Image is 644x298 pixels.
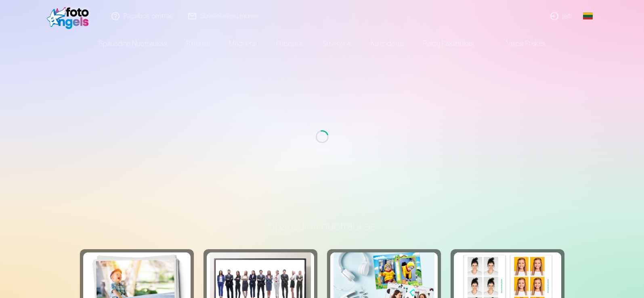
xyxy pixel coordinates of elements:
a: Kalendoriai [361,32,413,55]
a: Magnetai [219,32,266,55]
a: Puodeliai [266,32,313,55]
a: Raktų pakabukas [413,32,484,55]
a: Rinkiniai [177,32,219,55]
a: Visos prekės [484,32,555,55]
a: Spausdinti nuotraukas [89,32,177,55]
a: Suvenyrai [313,32,361,55]
h3: Spausdinti nuotraukas [86,219,558,233]
img: /fa2 [47,3,93,29]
